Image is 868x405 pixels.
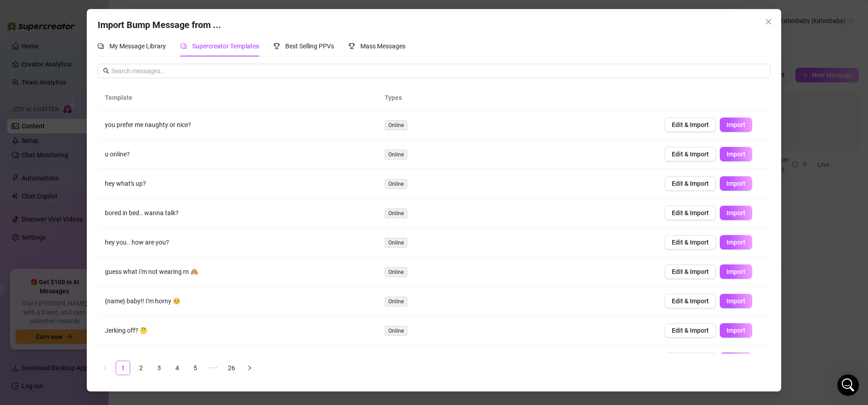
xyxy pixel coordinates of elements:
[665,264,716,279] button: Edit & Import
[40,262,166,279] div: internal error when trying to load bump automation messages
[726,209,745,217] span: Import
[385,297,407,306] span: Online
[720,353,752,367] button: Import
[765,18,772,25] span: close
[7,57,148,161] div: Please send us a screenshot of the error message or issue you're experiencing.Also include a shor...
[761,18,776,25] span: Close
[7,177,174,296] div: Fraser says…
[40,27,166,44] div: i dont have anyone on the team its just
[720,264,752,279] button: Import
[672,268,709,275] span: Edit & Import
[720,206,752,220] button: Import
[720,235,752,250] button: Import
[111,66,765,76] input: Search messages...
[152,361,166,375] a: 3
[38,5,53,19] img: Profile image for Ella
[188,361,203,375] li: 5
[672,121,709,128] span: Edit & Import
[109,42,166,50] span: My Message Library
[206,361,221,375] span: •••
[665,118,716,132] button: Edit & Import
[28,296,36,303] button: Emoji picker
[98,43,104,49] span: comment
[726,327,745,334] span: Import
[665,294,716,308] button: Edit & Import
[385,120,407,130] span: Online
[349,43,355,49] span: trophy
[51,5,66,19] div: Profile image for Joe
[274,43,280,49] span: trophy
[76,11,111,20] p: A few hours
[224,361,239,375] li: 26
[98,19,221,30] span: Import Bump Message from ...
[672,180,709,187] span: Edit & Import
[720,118,752,132] button: Import
[665,353,716,367] button: Edit & Import
[720,147,752,161] button: Import
[672,151,709,158] span: Edit & Import
[726,239,745,246] span: Import
[672,239,709,246] span: Edit & Import
[720,323,752,338] button: Import
[189,361,202,375] a: 5
[98,85,377,110] th: Template
[247,365,252,371] span: right
[98,287,377,316] td: {name} baby!! I'm horny 🥺
[726,121,745,128] span: Import
[385,208,407,218] span: Online
[761,14,776,29] button: Close
[98,316,377,345] td: Jerking off? 🤔
[285,42,334,50] span: Best Selling PPVs
[14,94,141,155] div: Also include a short explanation and the steps you took to see the problem, that would be super h...
[385,150,407,160] span: Online
[8,277,173,292] textarea: Message…
[720,176,752,191] button: Import
[98,345,377,375] td: bored. horny. dangerous combo. wyd?
[377,85,657,110] th: Types
[665,147,716,161] button: Edit & Import
[385,267,407,277] span: Online
[98,140,377,169] td: u online?
[14,62,141,89] div: Please send us a screenshot of the error message or issue you're experiencing.
[385,238,407,248] span: Online
[672,209,709,217] span: Edit & Import
[720,294,752,308] button: Import
[155,292,170,307] button: Send a message…
[665,206,716,220] button: Edit & Import
[672,297,709,305] span: Edit & Import
[57,296,65,303] button: Start recording
[170,361,184,375] a: 4
[726,297,745,305] span: Import
[33,177,174,285] div: internal error when trying to load bump automation messages
[33,21,174,50] div: i dont have anyone on the team its just[EMAIL_ADDRESS][DOMAIN_NAME]
[665,176,716,191] button: Edit & Import
[98,361,112,375] li: Previous Page
[142,4,159,21] button: Home
[385,326,407,336] span: Online
[7,21,174,57] div: Fraser says…
[665,235,716,250] button: Edit & Import
[98,110,377,140] td: you prefer me naughty or nice?
[360,42,406,50] span: Mass Messages
[103,68,109,74] span: search
[98,198,377,228] td: bored in bed.. wanna talk?
[98,361,112,375] button: left
[672,327,709,334] span: Edit & Import
[242,361,257,375] li: Next Page
[837,374,859,396] iframe: To enrich screen reader interactions, please activate Accessibility in Grammarly extension settings
[726,268,745,275] span: Import
[726,151,745,158] span: Import
[225,361,238,375] a: 26
[116,361,130,375] a: 1
[134,361,148,375] a: 2
[116,361,130,375] li: 1
[6,4,23,21] button: go back
[26,5,40,19] img: Profile image for Giselle
[98,169,377,198] td: hey what's up?
[52,36,162,43] a: [EMAIL_ADDRESS][DOMAIN_NAME]
[385,179,407,189] span: Online
[159,4,175,20] div: Close
[98,228,377,257] td: hey you.. how are you?
[102,365,108,371] span: left
[180,43,187,49] span: comment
